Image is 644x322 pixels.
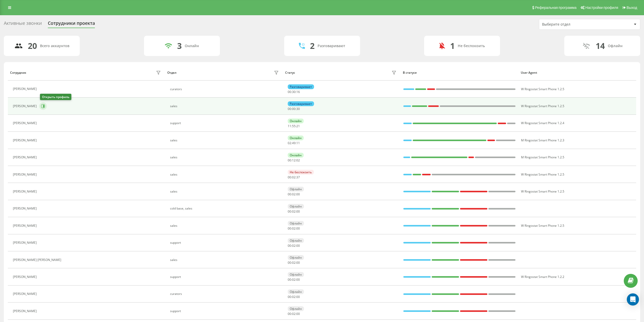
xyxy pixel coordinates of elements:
div: support [170,241,280,244]
div: [PERSON_NAME] [13,121,38,125]
div: sales [170,224,280,228]
div: 1 [450,41,455,51]
div: sales [170,104,280,108]
span: 21 [296,124,300,128]
div: Онлайн [288,153,304,158]
div: В статусе [403,71,516,74]
span: 00 [288,209,291,214]
div: 20 [28,41,37,51]
div: [PERSON_NAME] [13,241,38,244]
div: : : [288,278,300,281]
div: Офлайн [288,204,304,209]
div: : : [288,124,300,128]
span: 00 [288,192,291,196]
span: 00 [296,260,300,265]
div: curators [170,292,280,296]
span: Выход [627,6,637,10]
span: 00 [288,277,291,282]
div: Офлайн [288,187,304,192]
span: 02 [292,243,296,248]
div: : : [288,210,300,213]
span: 00 [288,158,291,162]
div: Не беспокоить [288,170,314,175]
div: [PERSON_NAME] [13,87,38,91]
div: : : [288,312,300,316]
div: [PERSON_NAME] [13,275,38,279]
div: [PERSON_NAME] [13,104,38,108]
div: [PERSON_NAME] [13,173,38,176]
span: 00 [288,107,291,111]
div: Открыть профиль [40,94,71,100]
span: 00 [296,312,300,316]
div: Отдел [167,71,176,74]
span: 02 [292,175,296,179]
span: 00 [288,295,291,299]
div: curators [170,87,280,91]
span: 00 [296,243,300,248]
div: [PERSON_NAME] [13,207,38,210]
span: 00 [288,243,291,248]
div: Не беспокоить [458,44,485,48]
span: 00 [296,295,300,299]
div: : : [288,193,300,196]
span: 11 [288,124,291,128]
span: 00 [296,209,300,214]
span: W Ringostat Smart Phone 1.2.5 [521,87,564,91]
div: support [170,275,280,279]
span: 02 [292,277,296,282]
span: 02 [292,295,296,299]
div: 2 [310,41,315,51]
div: [PERSON_NAME] [13,224,38,228]
span: 02 [292,312,296,316]
div: Офлайн [288,306,304,311]
div: Разговаривает [288,84,314,89]
div: : : [288,107,300,111]
span: 02 [296,158,300,162]
div: User Agent [521,71,634,74]
span: 00 [288,312,291,316]
div: Офлайн [608,44,622,48]
div: Разговаривают [318,44,345,48]
div: : : [288,90,300,94]
span: 00 [288,90,291,94]
span: 02 [292,192,296,196]
div: Офлайн [288,255,304,260]
div: : : [288,295,300,299]
div: sales [170,156,280,159]
span: 00 [288,226,291,231]
span: 49 [292,141,296,145]
div: : : [288,244,300,248]
div: Статус [285,71,295,74]
span: 00 [296,192,300,196]
span: 11 [296,141,300,145]
div: : : [288,176,300,179]
span: 02 [292,209,296,214]
div: support [170,121,280,125]
div: Разговаривает [288,101,314,106]
span: 37 [296,175,300,179]
div: 14 [596,41,605,51]
span: 12 [292,158,296,162]
div: [PERSON_NAME] [13,156,38,159]
span: 00 [296,277,300,282]
div: : : [288,261,300,264]
div: Сотрудники проекта [48,21,95,28]
div: sales [170,258,280,262]
div: sales [170,139,280,142]
div: Офлайн [288,289,304,294]
span: W Ringostat Smart Phone 1.2.5 [521,104,564,108]
span: W Ringostat Smart Phone 1.2.5 [521,223,564,228]
div: Активные звонки [4,21,42,28]
div: Онлайн [288,119,304,123]
span: Настройки профиля [585,6,618,10]
div: sales [170,173,280,176]
span: W Ringostat Smart Phone 1.2.5 [521,172,564,177]
div: : : [288,227,300,230]
div: support [170,309,280,313]
div: Open Intercom Messenger [627,293,639,306]
span: 02 [288,141,291,145]
div: [PERSON_NAME] [13,292,38,296]
div: Офлайн [288,272,304,277]
div: [PERSON_NAME] [13,139,38,142]
span: 02 [292,260,296,265]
